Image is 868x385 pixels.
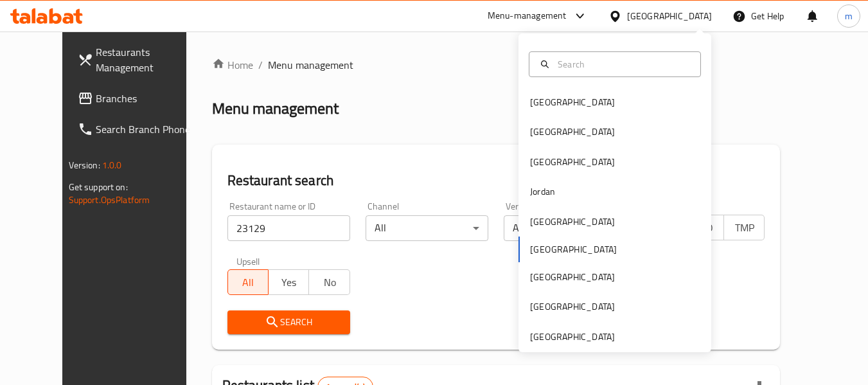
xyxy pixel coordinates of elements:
[274,273,304,292] span: Yes
[102,157,122,174] span: 1.0.0
[69,157,100,174] span: Version:
[227,310,350,334] button: Search
[723,215,765,240] button: TMP
[530,300,615,314] div: [GEOGRAPHIC_DATA]
[553,57,693,71] input: Search
[69,179,128,195] span: Get support on:
[67,37,208,83] a: Restaurants Management
[227,171,765,190] h2: Restaurant search
[530,270,615,284] div: [GEOGRAPHIC_DATA]
[504,215,626,241] div: All
[268,57,353,73] span: Menu management
[729,219,759,237] span: TMP
[530,215,615,229] div: [GEOGRAPHIC_DATA]
[314,273,344,292] span: No
[530,95,615,109] div: [GEOGRAPHIC_DATA]
[258,57,263,73] li: /
[227,215,350,241] input: Search for restaurant name or ID..
[627,9,712,23] div: [GEOGRAPHIC_DATA]
[308,269,350,295] button: No
[530,330,615,344] div: [GEOGRAPHIC_DATA]
[268,269,309,295] button: Yes
[530,184,555,199] div: Jordan
[96,91,197,106] span: Branches
[69,192,150,208] a: Support.OpsPlatform
[212,57,781,73] nav: breadcrumb
[67,83,208,114] a: Branches
[67,114,208,145] a: Search Branch Phone
[233,273,263,292] span: All
[236,256,260,265] label: Upsell
[212,98,339,119] h2: Menu management
[530,125,615,139] div: [GEOGRAPHIC_DATA]
[96,44,197,75] span: Restaurants Management
[488,8,567,24] div: Menu-management
[366,215,488,241] div: All
[845,9,853,23] span: m
[96,121,197,137] span: Search Branch Phone
[530,155,615,169] div: [GEOGRAPHIC_DATA]
[238,314,340,330] span: Search
[227,269,269,295] button: All
[212,57,253,73] a: Home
